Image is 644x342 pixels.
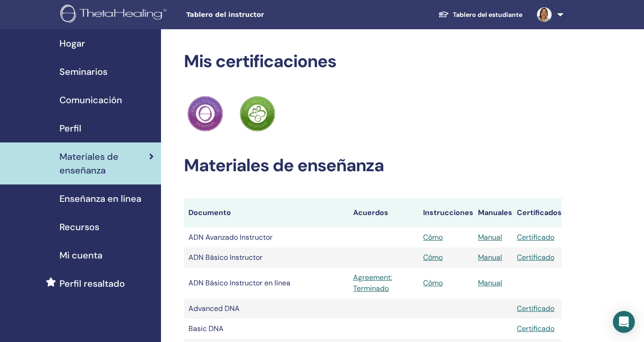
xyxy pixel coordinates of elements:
[353,272,414,294] a: Agreement: Terminado
[188,96,223,132] img: Practitioner
[59,150,149,177] span: Materiales de enseñanza
[59,65,107,79] span: Seminarios
[59,277,125,290] span: Perfil resaltado
[60,5,170,25] img: logo.png
[59,121,81,135] span: Perfil
[184,155,562,176] h2: Materiales de enseñanza
[473,198,512,227] th: Manuales
[186,10,323,20] span: Tablero del instructor
[184,319,349,339] td: Basic DNA
[184,51,562,72] h2: Mis certificaciones
[59,93,122,107] span: Comunicación
[423,232,443,242] a: Cómo
[184,268,349,299] td: ADN Básico Instructor en línea
[478,232,502,242] a: Manual
[349,198,419,227] th: Acuerdos
[438,11,449,18] img: graduation-cap-white.svg
[517,253,554,262] a: Certificado
[431,6,530,23] a: Tablero del estudiante
[517,324,554,333] a: Certificado
[184,198,349,227] th: Documento
[184,247,349,268] td: ADN Básico Instructor
[184,299,349,319] td: Advanced DNA
[423,253,443,262] a: Cómo
[59,192,141,205] span: Enseñanza en línea
[517,304,554,313] a: Certificado
[478,253,502,262] a: Manual
[517,232,554,242] a: Certificado
[537,7,552,22] img: default.jpg
[478,278,502,288] a: Manual
[240,96,275,132] img: Practitioner
[512,198,562,227] th: Certificados
[419,198,473,227] th: Instrucciones
[423,278,443,288] a: Cómo
[59,220,99,234] span: Recursos
[59,248,102,262] span: Mi cuenta
[613,311,635,333] div: Open Intercom Messenger
[59,37,85,50] span: Hogar
[184,227,349,247] td: ADN Avanzado Instructor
